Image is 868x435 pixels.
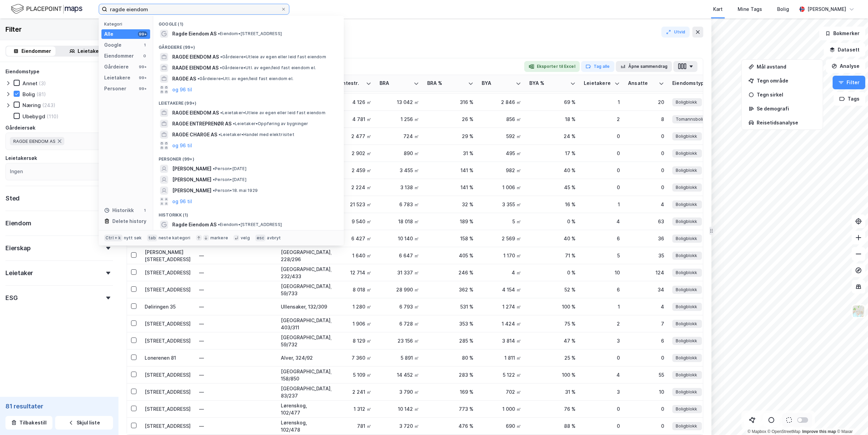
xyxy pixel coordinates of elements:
button: og 96 til [172,197,192,206]
div: 31 % [427,150,473,157]
div: Eiendommer [21,47,51,55]
div: 283 % [427,371,473,378]
div: [STREET_ADDRESS] [145,405,191,412]
button: Eksporter til Excel [524,61,580,72]
div: 18 018 ㎡ [380,218,419,225]
div: 8 [628,116,664,123]
div: 10 142 ㎡ [380,405,419,412]
div: 6 647 ㎡ [380,252,419,259]
a: OpenStreetMap [768,429,801,434]
span: Leietaker • Oppføring av bygninger [233,121,308,126]
div: 1 312 ㎡ [335,405,371,412]
div: 1 274 ㎡ [482,303,521,310]
button: Utvid [661,27,690,37]
div: [GEOGRAPHIC_DATA], 59/732 [281,334,327,348]
div: Ubebygd [22,113,45,120]
div: 3 355 ㎡ [482,201,521,208]
div: markere [210,235,228,241]
div: 4 781 ㎡ [335,116,371,123]
div: neste kategori [159,235,191,241]
div: — [199,318,273,329]
div: 3 814 ㎡ [482,337,521,344]
div: Gårdeiere (99+) [153,39,344,51]
div: 63 [628,218,664,225]
div: 99+ [138,31,147,37]
div: 2 477 ㎡ [335,133,371,140]
span: Boligblokk [676,320,697,327]
div: 189 % [427,218,473,225]
div: 6 [584,235,620,242]
span: Person • [DATE] [213,166,246,171]
div: Næring [22,102,41,108]
span: Boligblokk [676,235,697,242]
span: [PERSON_NAME] [172,165,211,173]
div: 35 [628,252,664,259]
div: Leietakere [78,47,104,55]
div: 2 846 ㎡ [482,99,521,106]
span: • [213,188,215,193]
span: Leietaker • Utleie av egen eller leid fast eiendom [220,110,325,116]
div: 1 [584,99,620,106]
button: Tags [834,92,865,106]
div: 592 ㎡ [482,133,521,140]
span: RAGDE ENTREPRENØR AS [172,120,231,128]
span: Gårdeiere • Utl. av egen/leid fast eiendom el. [220,65,316,71]
div: (243) [42,102,55,108]
div: Leietakere (99+) [153,95,344,107]
div: 0 % [529,269,576,276]
a: Improve this map [802,429,836,434]
div: Kart [713,5,723,13]
div: nytt søk [124,235,142,241]
div: 1 280 ㎡ [335,303,371,310]
div: [STREET_ADDRESS] [145,388,191,395]
div: Ullensaker, 132/309 [281,303,327,310]
div: 2 459 ㎡ [335,167,371,174]
div: 246 % [427,269,473,276]
div: 26 % [427,116,473,123]
div: 141 % [427,167,473,174]
div: [STREET_ADDRESS] [145,286,191,293]
div: velg [241,235,250,241]
span: [PERSON_NAME] [172,176,211,184]
span: RAGDE AS [172,75,196,83]
div: tab [147,235,157,241]
div: 1 [584,201,620,208]
div: 100 % [529,371,576,378]
div: 0 [628,167,664,174]
div: 7 [628,320,664,327]
div: 353 % [427,320,473,327]
span: • [213,166,215,171]
div: 55 [628,371,664,378]
div: BRA % [427,80,465,87]
div: 71 % [529,252,576,259]
div: 4 [628,201,664,208]
div: — [199,352,273,363]
div: Tomtestr. [335,80,363,87]
div: 169 % [427,388,473,395]
div: 21 523 ㎡ [335,201,371,208]
div: Ansatte [628,80,656,87]
div: 1 256 ㎡ [380,116,419,123]
div: 28 990 ㎡ [380,286,419,293]
div: 6 783 ㎡ [380,201,419,208]
div: 6 728 ㎡ [380,320,419,327]
div: 6 427 ㎡ [335,235,371,242]
div: 6 793 ㎡ [380,303,419,310]
span: RAADE EIENDOM AS [172,64,219,72]
span: • [220,65,222,70]
div: 47 % [529,337,576,344]
div: 1 640 ㎡ [335,252,371,259]
span: Boligblokk [676,99,697,106]
div: 81 resultater [5,402,113,410]
div: 5 109 ㎡ [335,371,371,378]
div: 3 [584,337,620,344]
div: 3 790 ㎡ [380,388,419,395]
div: 5 ㎡ [482,218,521,225]
div: 2 224 ㎡ [335,184,371,191]
span: • [220,54,222,59]
div: 1 [142,208,147,213]
div: Tegn sirkel [757,92,816,97]
div: ESG [5,294,17,302]
div: (110) [47,113,59,120]
div: Google [104,41,122,49]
